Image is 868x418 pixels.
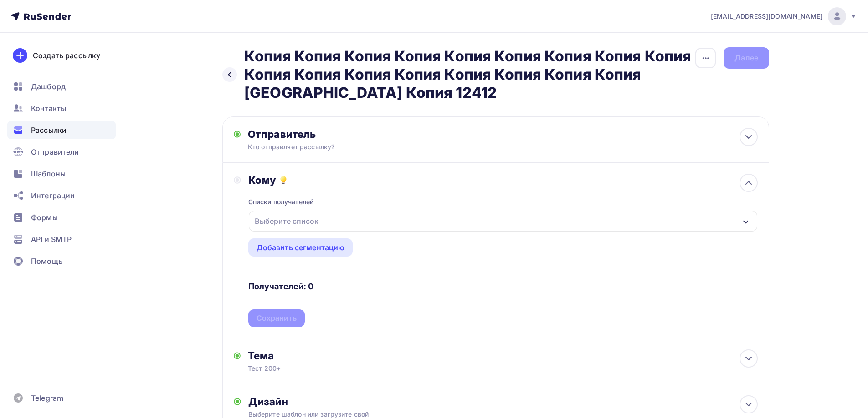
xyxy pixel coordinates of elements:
div: Дизайн [248,395,758,408]
h4: Получателей: 0 [248,281,314,292]
div: Кому [248,174,758,186]
span: Telegram [31,393,63,403]
div: Списки получателей [248,197,314,206]
span: Интеграции [31,190,75,201]
div: Создать рассылку [33,50,100,61]
span: Формы [31,212,58,223]
span: Рассылки [31,125,67,136]
h2: Копия Копия Копия Копия Копия Копия Копия Копия Копия Копия Копия Копия Копия Копия Копия Копия К... [244,47,695,102]
a: Отправители [7,143,116,161]
div: Тест 200+ [248,364,410,373]
a: Дашборд [7,77,116,96]
span: Отправители [31,146,79,157]
div: Добавить сегментацию [257,242,345,253]
span: Контакты [31,103,66,114]
button: Выберите список [248,210,758,232]
a: Формы [7,208,116,227]
span: API и SMTP [31,234,72,245]
a: Шаблоны [7,165,116,183]
a: Рассылки [7,121,116,139]
div: Отправитель [248,128,445,141]
a: [EMAIL_ADDRESS][DOMAIN_NAME] [711,7,857,25]
div: Кто отправляет рассылку? [248,142,426,151]
a: Контакты [7,99,116,117]
span: Шаблоны [31,168,66,179]
span: [EMAIL_ADDRESS][DOMAIN_NAME] [711,12,822,21]
div: Тема [248,349,428,362]
div: Выберите список [251,213,322,229]
span: Помощь [31,256,62,267]
span: Дашборд [31,81,66,92]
